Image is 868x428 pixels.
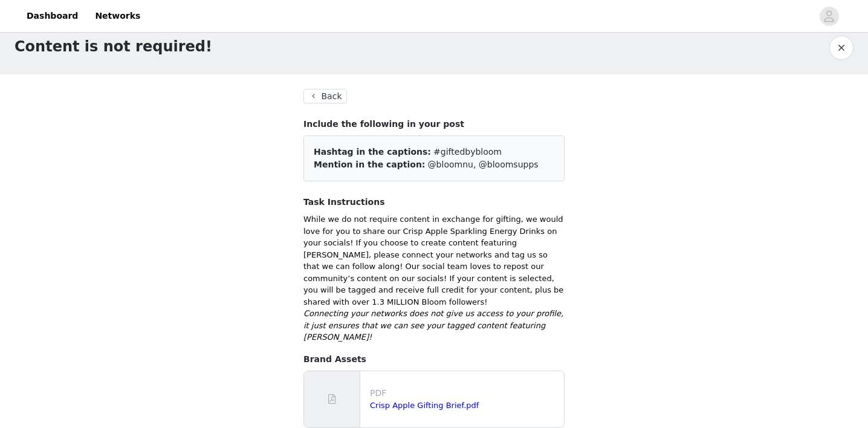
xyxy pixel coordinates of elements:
div: avatar [823,7,835,26]
h4: Include the following in your post [303,118,565,131]
a: Dashboard [19,2,85,30]
p: PDF [370,387,559,400]
h4: Brand Assets [303,353,565,366]
em: Connecting your networks does not give us access to your profile, it just ensures that we can see... [303,309,563,342]
p: While we do not require content in exchange for gifting, we would love for you to share our Crisp... [303,213,565,308]
span: @bloomnu, @bloomsupps [428,160,539,169]
h4: Task Instructions [303,196,565,209]
span: Hashtag in the captions: [314,147,431,157]
a: Crisp Apple Gifting Brief.pdf [370,401,479,410]
span: #giftedbybloom [433,147,502,157]
a: Networks [88,2,147,30]
h1: Content is not required! [15,36,212,57]
span: Mention in the caption: [314,160,425,169]
button: Back [303,89,347,103]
